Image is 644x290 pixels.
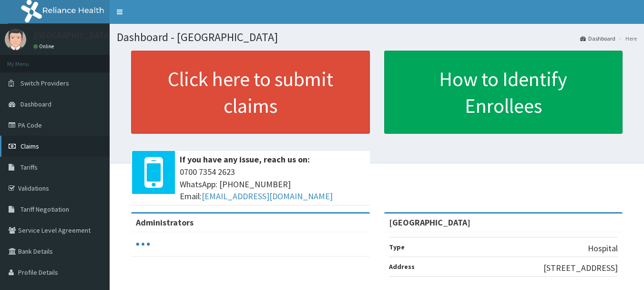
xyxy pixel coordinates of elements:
[136,217,194,228] b: Administrators
[180,154,310,165] b: If you have any issue, reach us on:
[616,34,637,43] li: Here
[20,163,38,172] span: Tariffs
[180,166,365,203] span: 0700 7354 2623 WhatsApp: [PHONE_NUMBER] Email:
[131,51,370,134] a: Click here to submit claims
[20,205,69,214] span: Tariff Negotiation
[588,242,618,255] p: Hospital
[389,262,415,271] b: Address
[33,31,112,40] p: [GEOGRAPHIC_DATA]
[543,262,618,274] p: [STREET_ADDRESS]
[389,217,470,228] strong: [GEOGRAPHIC_DATA]
[20,142,39,150] span: Claims
[33,43,56,50] a: Online
[20,79,69,87] span: Switch Providers
[5,29,26,50] img: User Image
[20,100,51,108] span: Dashboard
[117,31,637,43] h1: Dashboard - [GEOGRAPHIC_DATA]
[384,51,623,134] a: How to Identify Enrollees
[389,243,405,251] b: Type
[202,191,333,202] a: [EMAIL_ADDRESS][DOMAIN_NAME]
[580,34,615,43] a: Dashboard
[136,237,150,251] svg: audio-loading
